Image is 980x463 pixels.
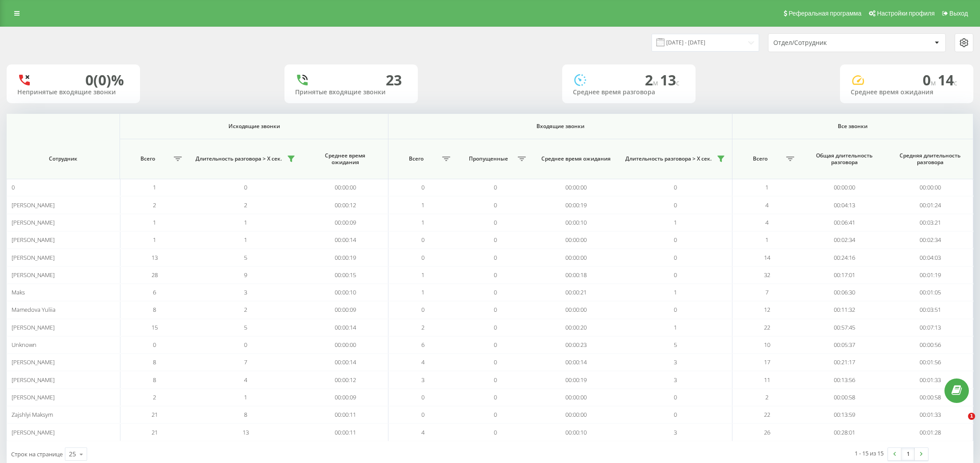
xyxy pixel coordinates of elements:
span: 8 [244,411,247,419]
td: 00:00:15 [303,266,389,284]
span: 0 [244,183,247,191]
span: 4 [421,358,424,366]
span: 4 [765,201,768,209]
div: 25 [69,450,76,459]
td: 00:01:19 [887,266,973,284]
span: 4 [421,428,424,436]
td: 00:00:00 [533,301,619,318]
span: 2 [244,201,247,209]
span: Длительность разговора > Х сек. [624,155,714,162]
td: 00:00:14 [533,354,619,371]
td: 00:06:30 [801,284,888,301]
span: 2 [421,323,424,331]
span: 22 [764,411,770,419]
span: 10 [764,341,770,349]
span: [PERSON_NAME] [12,323,55,331]
span: Всего [393,155,440,162]
td: 00:17:01 [801,266,888,284]
td: 00:00:00 [887,179,973,196]
span: 0 [674,201,677,209]
span: 0 [12,183,15,191]
div: 1 - 15 из 15 [855,449,884,458]
span: 0 [674,236,677,244]
span: 1 [244,218,247,226]
span: 1 [765,236,768,244]
span: 0 [153,341,156,349]
span: 1 [244,236,247,244]
td: 00:00:09 [303,301,389,318]
div: 0 (0)% [85,72,124,89]
span: 0 [674,183,677,191]
span: 1 [153,218,156,226]
span: 9 [244,271,247,279]
span: 5 [244,323,247,331]
span: 0 [494,254,497,262]
td: 00:06:41 [801,214,888,231]
span: c [676,78,680,88]
span: 12 [764,306,770,314]
iframe: Intercom live chat [950,413,971,434]
span: 13 [152,254,158,262]
div: Среднее время разговора [573,89,685,96]
td: 00:00:10 [533,423,619,441]
span: 17 [764,358,770,366]
span: 0 [421,411,424,419]
td: 00:00:23 [533,336,619,354]
td: 00:00:58 [801,389,888,406]
span: 0 [421,306,424,314]
div: Отдел/Сотрудник [773,39,880,47]
span: Zajshlyi Maksym [12,411,53,419]
span: 0 [421,254,424,262]
td: 00:03:21 [887,214,973,231]
td: 00:01:33 [887,371,973,388]
span: 1 [421,218,424,226]
span: 0 [674,271,677,279]
td: 00:00:56 [887,336,973,354]
span: 1 [244,393,247,401]
span: 26 [764,428,770,436]
span: Всего [124,155,171,162]
span: 14 [938,70,957,89]
td: 00:13:56 [801,371,888,388]
span: [PERSON_NAME] [12,201,55,209]
td: 00:00:00 [533,179,619,196]
td: 00:00:00 [533,249,619,266]
td: 00:04:13 [801,196,888,213]
td: 00:00:00 [533,231,619,249]
td: 00:07:13 [887,319,973,336]
span: [PERSON_NAME] [12,376,55,384]
td: 00:00:19 [533,196,619,213]
span: Общая длительность разговора [810,152,879,166]
td: 00:00:00 [533,389,619,406]
span: 5 [244,254,247,262]
span: Все звонки [748,123,957,130]
td: 00:01:28 [887,423,973,441]
td: 00:01:56 [887,354,973,371]
td: 00:00:00 [801,179,888,196]
span: 6 [153,288,156,296]
td: 00:00:19 [303,249,389,266]
span: Среднее время ожидания [541,155,611,162]
span: 1 [153,183,156,191]
a: 1 [901,448,915,460]
span: 1 [421,271,424,279]
span: 3 [674,358,677,366]
span: 0 [244,341,247,349]
span: 0 [494,271,497,279]
span: 1 [421,288,424,296]
span: 8 [153,376,156,384]
td: 00:05:37 [801,336,888,354]
div: Среднее время ожидания [851,89,963,96]
span: 1 [674,218,677,226]
span: [PERSON_NAME] [12,254,55,262]
span: 6 [421,341,424,349]
span: 1 [674,288,677,296]
td: 00:00:00 [303,336,389,354]
span: Maks [12,288,25,296]
td: 00:00:00 [303,179,389,196]
span: 13 [660,70,680,89]
span: Реферальная программа [788,10,861,17]
td: 00:00:14 [303,319,389,336]
div: 23 [386,72,402,89]
span: [PERSON_NAME] [12,393,55,401]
